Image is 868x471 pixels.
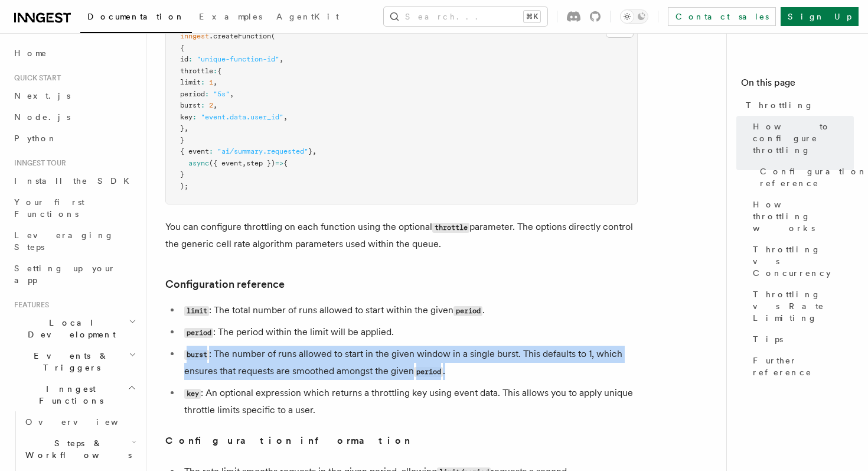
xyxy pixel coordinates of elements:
[184,350,209,360] code: burst
[165,435,411,446] strong: Configuration information
[760,165,867,189] span: Configuration reference
[184,328,213,338] code: period
[14,47,47,59] span: Home
[180,101,201,109] span: burst
[201,78,205,86] span: :
[741,95,854,116] a: Throttling
[9,43,139,64] a: Home
[21,411,139,433] a: Overview
[180,90,205,98] span: period
[80,4,192,33] a: Documentation
[192,4,269,32] a: Examples
[753,333,783,345] span: Tips
[308,147,312,155] span: }
[201,101,205,109] span: :
[753,243,854,279] span: Throttling vs Concurrency
[14,112,70,122] span: Node.js
[9,312,139,345] button: Local Development
[9,258,139,291] a: Setting up your app
[209,78,213,86] span: 1
[184,306,209,316] code: limit
[283,113,288,121] span: ,
[180,170,184,178] span: }
[9,73,61,83] span: Quick start
[180,44,184,52] span: {
[209,101,213,109] span: 2
[192,113,197,121] span: :
[276,12,339,21] span: AgentKit
[271,32,275,40] span: (
[748,239,854,284] a: Throttling vs Concurrency
[269,4,346,32] a: AgentKit
[180,55,188,63] span: id
[180,124,184,132] span: }
[209,32,271,40] span: .createFunction
[246,159,275,167] span: step })
[748,329,854,350] a: Tips
[197,55,279,63] span: "unique-function-id"
[9,300,49,310] span: Features
[180,32,209,40] span: inngest
[180,136,184,144] span: }
[87,12,185,21] span: Documentation
[209,159,242,167] span: ({ event
[9,85,139,106] a: Next.js
[312,147,316,155] span: ,
[14,230,114,252] span: Leveraging Steps
[748,116,854,161] a: How to configure throttling
[180,182,188,190] span: );
[25,417,147,427] span: Overview
[205,90,209,98] span: :
[748,194,854,239] a: How throttling works
[668,7,776,26] a: Contact sales
[753,199,854,234] span: How throttling works
[217,67,221,75] span: {
[213,101,217,109] span: ,
[781,7,859,26] a: Sign Up
[9,350,129,373] span: Events & Triggers
[279,55,283,63] span: ,
[746,99,814,111] span: Throttling
[21,433,139,466] button: Steps & Workflows
[453,306,482,316] code: period
[14,134,57,143] span: Python
[524,11,540,22] kbd: ⌘K
[213,90,230,98] span: "5s"
[181,324,638,341] li: : The period within the limit will be applied.
[199,12,262,21] span: Examples
[181,385,638,418] li: : An optional expression which returns a throttling key using event data. This allows you to appl...
[14,176,136,186] span: Install the SDK
[9,225,139,258] a: Leveraging Steps
[753,121,854,156] span: How to configure throttling
[242,159,246,167] span: ,
[165,219,638,252] p: You can configure throttling on each function using the optional parameter. The options directly ...
[9,191,139,225] a: Your first Functions
[9,345,139,378] button: Events & Triggers
[9,170,139,191] a: Install the SDK
[188,159,209,167] span: async
[184,124,188,132] span: ,
[753,355,854,378] span: Further reference
[165,276,285,293] a: Configuration reference
[9,128,139,149] a: Python
[283,159,288,167] span: {
[14,91,70,100] span: Next.js
[201,113,283,121] span: "event.data.user_id"
[275,159,283,167] span: =>
[21,437,132,461] span: Steps & Workflows
[213,78,217,86] span: ,
[209,147,213,155] span: :
[14,264,116,285] span: Setting up your app
[184,389,201,399] code: key
[213,67,217,75] span: :
[217,147,308,155] span: "ai/summary.requested"
[620,9,648,24] button: Toggle dark mode
[181,302,638,319] li: : The total number of runs allowed to start within the given .
[14,197,84,219] span: Your first Functions
[384,7,547,26] button: Search...⌘K
[9,378,139,411] button: Inngest Functions
[414,367,443,377] code: period
[181,346,638,380] li: : The number of runs allowed to start in the given window in a single burst. This defaults to 1, ...
[180,147,209,155] span: { event
[748,350,854,383] a: Further reference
